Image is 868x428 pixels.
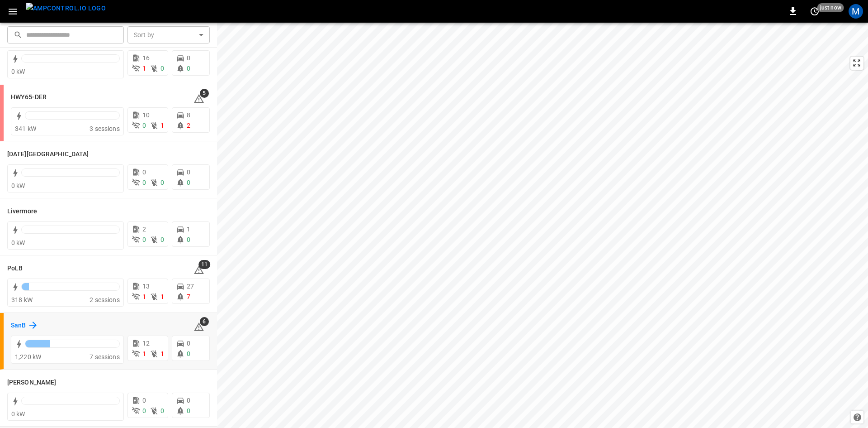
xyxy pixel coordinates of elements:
[11,296,33,303] span: 318 kW
[142,340,150,347] span: 12
[15,125,36,132] span: 341 kW
[187,54,190,62] span: 0
[200,317,209,326] span: 6
[142,283,150,290] span: 13
[160,293,164,300] span: 1
[187,65,190,72] span: 0
[142,65,146,72] span: 1
[160,236,164,243] span: 0
[7,378,56,388] h6: Vernon
[11,239,25,246] span: 0 kW
[142,407,146,414] span: 0
[142,168,146,176] span: 0
[11,321,26,331] h6: SanB
[160,65,164,72] span: 0
[7,149,89,159] h6: Karma Center
[187,122,190,129] span: 2
[187,340,190,347] span: 0
[187,226,190,233] span: 1
[849,4,863,19] div: profile-icon
[11,92,47,102] h6: HWY65-DER
[160,179,164,186] span: 0
[817,3,844,12] span: just now
[187,407,190,414] span: 0
[142,122,146,129] span: 0
[142,236,146,243] span: 0
[187,283,194,290] span: 27
[26,3,106,14] img: ampcontrol.io logo
[187,179,190,186] span: 0
[11,410,25,418] span: 0 kW
[142,54,150,62] span: 16
[160,407,164,414] span: 0
[187,350,190,357] span: 0
[160,122,164,129] span: 1
[11,68,25,75] span: 0 kW
[217,23,868,428] canvas: Map
[90,296,120,303] span: 2 sessions
[142,293,146,300] span: 1
[187,397,190,404] span: 0
[187,236,190,243] span: 0
[7,207,37,216] h6: Livermore
[200,89,209,98] span: 5
[142,397,146,404] span: 0
[142,111,150,119] span: 10
[11,182,25,189] span: 0 kW
[90,125,120,132] span: 3 sessions
[198,260,210,269] span: 11
[187,111,190,119] span: 8
[187,293,190,300] span: 7
[160,350,164,357] span: 1
[807,4,822,19] button: set refresh interval
[142,350,146,357] span: 1
[187,168,190,176] span: 0
[142,226,146,233] span: 2
[90,353,120,361] span: 7 sessions
[142,179,146,186] span: 0
[7,264,23,274] h6: PoLB
[15,353,41,361] span: 1,220 kW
